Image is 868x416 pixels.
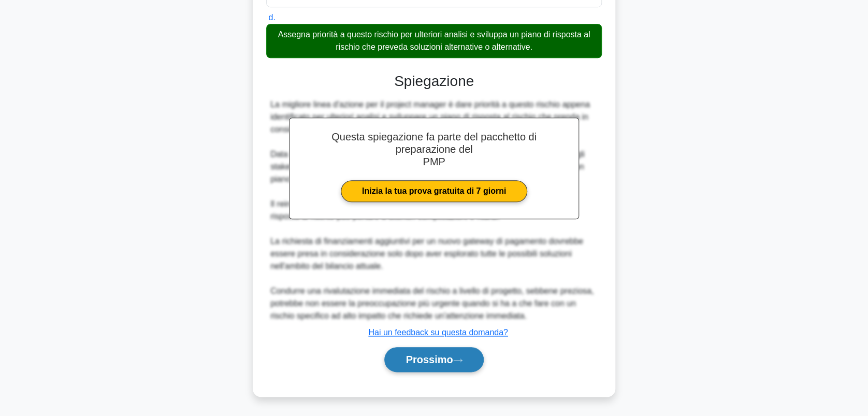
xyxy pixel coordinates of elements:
div: La migliore linea d'azione per il project manager è dare priorità a questo rischio appena identif... [270,98,598,322]
font: Prossimo [406,354,453,365]
span: d. [268,13,275,22]
button: Prossimo [384,347,483,372]
a: Hai un feedback su questa domanda? [368,328,508,337]
a: Inizia la tua prova gratuita di 7 giorni [341,180,527,202]
div: Assegna priorità a questo rischio per ulteriori analisi e sviluppa un piano di risposta al rischi... [266,24,602,58]
h3: Spiegazione [272,73,596,90]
